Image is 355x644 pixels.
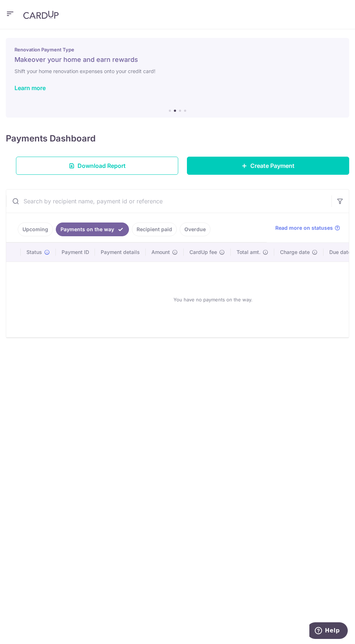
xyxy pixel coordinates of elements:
[78,161,126,170] span: Download Report
[189,249,217,256] span: CardUp fee
[14,55,341,64] h5: Makeover your home and earn rewards
[151,249,170,256] span: Amount
[56,243,95,262] th: Payment ID
[309,622,348,640] iframe: Opens a widget where you can find more information
[26,249,42,256] span: Status
[187,157,349,175] a: Create Payment
[16,157,178,175] a: Download Report
[56,223,129,236] a: Payments on the way
[329,249,351,256] span: Due date
[6,190,331,213] input: Search by recipient name, payment id or reference
[14,47,341,52] p: Renovation Payment Type
[237,249,260,256] span: Total amt.
[275,224,340,232] a: Read more on statuses
[14,84,46,92] a: Learn more
[23,10,59,19] img: CardUp
[95,243,146,262] th: Payment details
[132,223,177,236] a: Recipient paid
[18,223,53,236] a: Upcoming
[14,67,341,76] h6: Shift your home renovation expenses onto your credit card!
[180,223,210,236] a: Overdue
[250,161,295,170] span: Create Payment
[275,224,333,232] span: Read more on statuses
[280,249,310,256] span: Charge date
[6,132,96,145] h4: Payments Dashboard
